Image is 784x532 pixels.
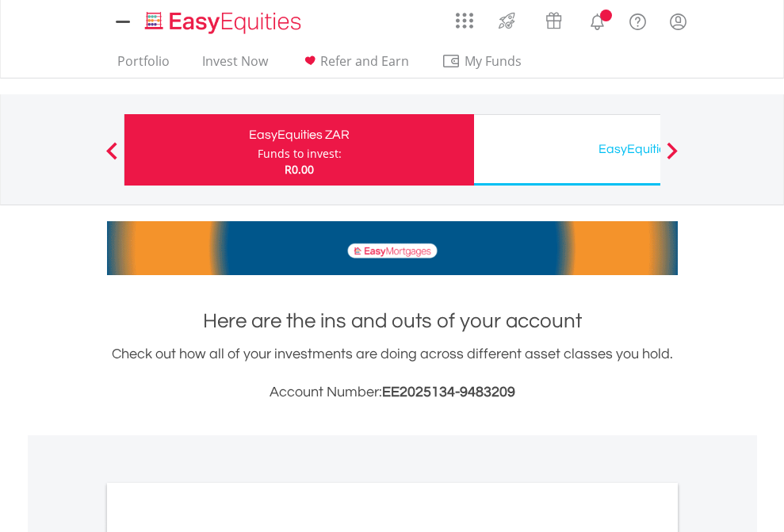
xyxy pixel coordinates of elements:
[285,162,314,177] span: R0.00
[294,53,415,78] a: Refer and Earn
[656,150,688,166] button: Next
[456,12,473,29] img: grid-menu-icon.svg
[577,4,618,36] a: Notifications
[196,53,274,78] a: Invest Now
[107,381,678,404] h3: Account Number:
[530,4,577,33] a: Vouchers
[142,10,308,36] img: EasyEquities_Logo.png
[107,221,678,275] img: EasyMortage Promotion Banner
[111,53,176,78] a: Portfolio
[134,124,465,146] div: EasyEquities ZAR
[139,4,308,36] a: Home page
[258,146,342,162] div: Funds to invest:
[658,4,698,39] a: My Profile
[494,8,520,33] img: thrive-v2.svg
[382,385,515,400] span: EE2025134-9483209
[320,52,409,70] span: Refer and Earn
[107,343,678,404] div: Check out how all of your investments are doing across different asset classes you hold.
[96,150,128,166] button: Previous
[541,8,567,33] img: vouchers-v2.svg
[618,4,658,36] a: FAQ's and Support
[446,4,484,29] a: AppsGrid
[442,51,545,71] span: My Funds
[107,307,678,335] h1: Here are the ins and outs of your account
